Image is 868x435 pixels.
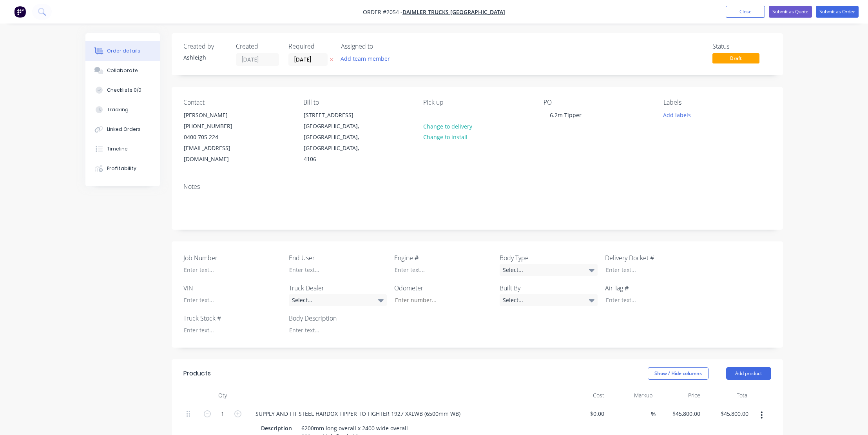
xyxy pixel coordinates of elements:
[183,43,227,50] div: Created by
[712,43,771,50] div: Status
[712,53,759,63] span: Draft
[85,120,160,139] button: Linked Orders
[703,388,752,403] div: Total
[183,183,771,190] div: Notes
[336,53,394,64] button: Add team member
[183,314,281,323] label: Truck Stock #
[500,283,598,293] label: Built By
[85,80,160,100] button: Checklists 0/0
[769,6,812,18] button: Submit as Quote
[423,99,531,106] div: Pick up
[341,43,419,50] div: Assigned to
[394,283,492,293] label: Odometer
[107,106,129,113] div: Tracking
[107,87,141,94] div: Checklists 0/0
[183,283,281,293] label: VIN
[363,8,402,16] span: Order #2054 -
[304,110,369,121] div: [STREET_ADDRESS]
[419,132,471,142] button: Change to install
[560,388,608,403] div: Cost
[500,253,598,263] label: Body Type
[107,145,128,152] div: Timeline
[183,53,227,62] div: Ashleigh
[607,388,656,403] div: Markup
[726,367,771,380] button: Add product
[394,253,492,263] label: Engine #
[107,47,140,54] div: Order details
[605,253,703,263] label: Delivery Docket #
[726,6,765,18] button: Close
[289,253,387,263] label: End User
[107,126,141,133] div: Linked Orders
[107,165,136,172] div: Profitability
[659,109,695,120] button: Add labels
[85,159,160,178] button: Profitability
[605,283,703,293] label: Air Tag #
[402,8,505,16] a: Daimler Trucks [GEOGRAPHIC_DATA]
[500,294,598,306] div: Select...
[816,6,859,18] button: Submit as Order
[85,61,160,80] button: Collaborate
[303,99,411,106] div: Bill to
[500,264,598,276] div: Select...
[297,109,375,165] div: [STREET_ADDRESS][GEOGRAPHIC_DATA], [GEOGRAPHIC_DATA], [GEOGRAPHIC_DATA], 4106
[184,143,249,165] div: [EMAIL_ADDRESS][DOMAIN_NAME]
[288,43,332,50] div: Required
[184,132,249,143] div: 0400 705 224
[177,109,256,165] div: [PERSON_NAME][PHONE_NUMBER]0400 705 224[EMAIL_ADDRESS][DOMAIN_NAME]
[14,6,26,18] img: Factory
[304,121,369,165] div: [GEOGRAPHIC_DATA], [GEOGRAPHIC_DATA], [GEOGRAPHIC_DATA], 4106
[183,253,281,263] label: Job Number
[544,109,588,121] div: 6.2m Tipper
[341,53,394,64] button: Add team member
[258,422,295,434] div: Description
[656,388,704,403] div: Price
[651,410,656,419] span: %
[544,99,651,106] div: PO
[85,41,160,61] button: Order details
[85,139,160,159] button: Timeline
[184,110,249,121] div: [PERSON_NAME]
[289,294,387,306] div: Select...
[107,67,138,74] div: Collaborate
[184,121,249,132] div: [PHONE_NUMBER]
[183,99,291,106] div: Contact
[249,408,467,419] div: SUPPLY AND FIT STEEL HARDOX TIPPER TO FIGHTER 1927 XXLWB (6500mm WB)
[85,100,160,120] button: Tracking
[419,121,476,131] button: Change to delivery
[289,314,387,323] label: Body Description
[183,369,211,378] div: Products
[648,367,709,380] button: Show / Hide columns
[663,99,771,106] div: Labels
[236,43,279,50] div: Created
[289,283,387,293] label: Truck Dealer
[199,388,246,403] div: Qty
[388,294,492,306] input: Enter number...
